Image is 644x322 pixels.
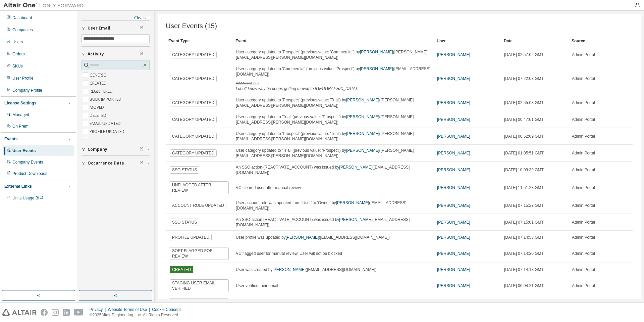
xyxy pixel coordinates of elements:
[236,131,431,142] div: User category updated to 'Prospect' (previous value: 'Trial') by
[236,165,431,175] div: An SSO action (REACTIVATE_ACCOUNT) was issued by
[306,267,376,272] span: ([EMAIL_ADDRESS][DOMAIN_NAME])
[437,36,498,46] div: User
[90,120,122,128] label: EMAIL UPDATED
[572,36,600,46] div: Source
[236,283,278,288] span: User verified their email
[437,185,470,190] a: [PERSON_NAME]
[504,36,566,46] div: Date
[90,103,105,111] label: MOVED
[90,312,185,318] p: © 2025 Altair Engineering, Inc. All Rights Reserved.
[170,247,229,260] span: SOFT FLAGGED FOR REVIEW
[504,283,544,288] span: [DATE] 06:04:21 GMT
[504,134,544,139] span: [DATE] 00:52:09 GMT
[63,309,70,316] img: linkedin.svg
[286,235,319,240] a: [PERSON_NAME]
[504,150,544,156] span: [DATE] 01:05:51 GMT
[572,203,595,208] span: Admin Portal
[272,267,306,272] a: [PERSON_NAME]
[437,76,470,81] a: [PERSON_NAME]
[572,235,595,240] span: Admin Portal
[346,148,379,153] a: [PERSON_NAME]
[52,309,59,316] img: instagram.svg
[88,160,124,166] span: Occurrence Date
[170,116,217,123] span: CATEGORY UPDATED
[170,166,199,174] span: SSO STATUS
[90,307,108,312] div: Privacy
[336,200,369,205] a: [PERSON_NAME]
[236,148,414,158] span: ([PERSON_NAME][EMAIL_ADDRESS][PERSON_NAME][DOMAIN_NAME])
[90,128,126,136] label: PROFILE UPDATED
[88,147,107,152] span: Company
[166,22,217,30] span: User Events (15)
[437,203,470,208] a: [PERSON_NAME]
[168,36,230,46] div: Event Type
[236,81,431,86] div: Additional Info
[504,185,544,190] span: [DATE] 11:51:23 GMT
[572,117,595,122] span: Admin Portal
[170,149,217,157] span: CATEGORY UPDATED
[437,117,470,122] a: [PERSON_NAME]
[170,266,193,273] span: CREATED
[236,200,407,211] span: ([EMAIL_ADDRESS][DOMAIN_NAME])
[170,234,212,241] span: PROFILE UPDATED
[504,76,544,81] span: [DATE] 07:22:03 GMT
[12,15,32,20] div: Dashboard
[437,235,470,240] a: [PERSON_NAME]
[4,100,36,106] div: License Settings
[504,267,544,272] span: [DATE] 07:14:18 GMT
[360,66,393,71] a: [PERSON_NAME]
[236,97,431,108] div: User category updated to 'Prospect' (previous value: 'Trial') by
[140,51,144,57] span: Clear filter
[572,150,595,156] span: Admin Portal
[236,235,390,240] div: User profile was updated by
[12,148,36,153] div: User Events
[74,309,84,316] img: youtube.svg
[236,148,431,158] div: User category updated to 'Trial' (previous value: 'Prospect') by
[437,168,470,172] a: [PERSON_NAME]
[504,203,544,208] span: [DATE] 07:15:27 GMT
[90,71,107,79] label: GENERIC
[236,114,414,125] span: ([PERSON_NAME][EMAIL_ADDRESS][PERSON_NAME][DOMAIN_NAME])
[572,251,595,256] span: Admin Portal
[140,160,144,166] span: Clear filter
[346,114,379,119] a: [PERSON_NAME]
[12,196,43,200] span: Units Usage BI
[90,79,108,87] label: CREATED
[572,283,595,288] span: Admin Portal
[572,76,595,81] span: Admin Portal
[12,124,29,129] div: On Prem
[236,86,431,91] div: I don't know why he keeps getting moved to [GEOGRAPHIC_DATA].
[12,88,42,93] div: Company Profile
[236,49,431,60] div: User category updated to 'Prospect' (previous value: 'Commercial') by
[170,133,217,140] span: CATEGORY UPDATED
[170,75,217,82] span: CATEGORY UPDATED
[572,134,595,139] span: Admin Portal
[346,131,379,136] a: [PERSON_NAME]
[504,220,544,225] span: [DATE] 07:15:01 GMT
[140,26,144,31] span: Clear filter
[504,100,544,105] span: [DATE] 02:55:08 GMT
[3,2,87,9] img: Altair One
[236,114,431,125] div: User category updated to 'Trial' (previous value: 'Prospect') by
[437,134,470,139] a: [PERSON_NAME]
[236,165,410,175] span: ([EMAIL_ADDRESS][DOMAIN_NAME])
[82,15,150,20] a: Clear all
[235,36,431,46] div: Event
[170,202,226,209] span: ACCOUNT ROLE UPDATED
[236,217,431,228] div: An SSO action (REACTIVATE_ACCOUNT) was issued by
[170,51,217,58] span: CATEGORY UPDATED
[236,267,376,272] div: User was created by
[346,98,379,102] a: [PERSON_NAME]
[90,95,123,103] label: BULK IMPORTED
[572,100,595,105] span: Admin Portal
[572,52,595,57] span: Admin Portal
[339,217,372,222] a: [PERSON_NAME]
[572,220,595,225] span: Admin Portal
[152,307,184,312] div: Cookie Consent
[504,117,544,122] span: [DATE] 00:47:01 GMT
[4,136,17,142] div: Events
[437,52,470,57] a: [PERSON_NAME]
[88,26,110,31] span: User Email
[12,159,43,165] div: Company Events
[170,298,229,311] span: STAGING USER REG REQUEST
